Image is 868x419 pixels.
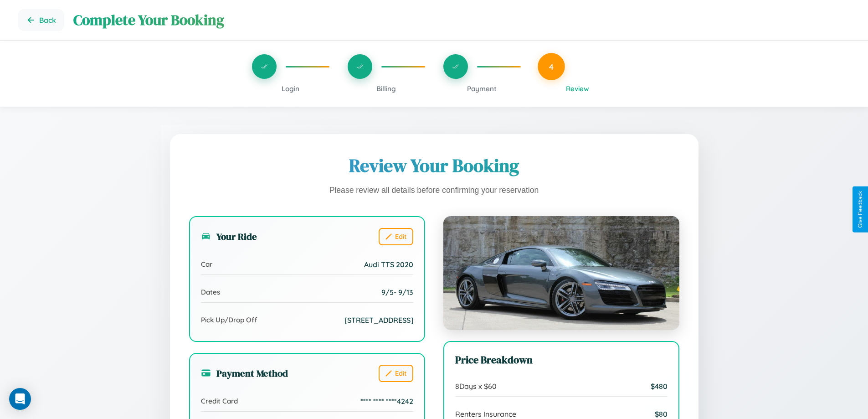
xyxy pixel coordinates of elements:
[189,153,679,178] h1: Review Your Booking
[443,216,679,330] img: Audi TTS
[857,191,863,228] div: Give Feedback
[201,397,238,405] span: Credit Card
[201,230,257,243] h3: Your Ride
[379,365,413,382] button: Edit
[73,10,850,30] h1: Complete Your Booking
[201,260,212,269] span: Car
[455,382,497,391] span: 8 Days x $ 60
[364,260,413,269] span: Audi TTS 2020
[455,353,668,367] h3: Price Breakdown
[18,9,64,31] button: Go back
[651,382,668,391] span: $ 480
[376,84,396,93] span: Billing
[655,409,668,419] span: $ 80
[344,316,413,325] span: [STREET_ADDRESS]
[282,84,299,93] span: Login
[379,228,413,245] button: Edit
[381,288,413,297] span: 9 / 5 - 9 / 13
[201,316,257,324] span: Pick Up/Drop Off
[189,183,679,198] p: Please review all details before confirming your reservation
[201,288,220,296] span: Dates
[549,62,554,72] span: 4
[9,388,31,410] div: Open Intercom Messenger
[467,84,497,93] span: Payment
[201,367,288,380] h3: Payment Method
[566,84,589,93] span: Review
[455,409,516,419] span: Renters Insurance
